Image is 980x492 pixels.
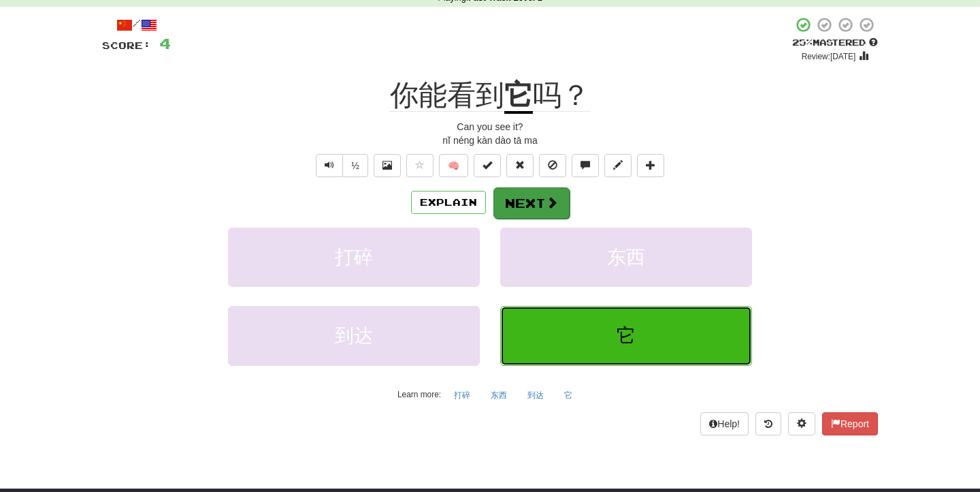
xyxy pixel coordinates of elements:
span: Score: [102,40,151,51]
button: Report [822,412,878,435]
button: Reset to 0% Mastered (alt+r) [506,154,534,177]
span: 它 [617,325,636,346]
div: / [102,16,171,33]
small: Learn more: [397,390,441,399]
button: 到达 [520,385,551,405]
span: 东西 [607,247,645,268]
div: Text-to-speech controls [313,154,368,177]
button: 它 [557,385,580,405]
span: 25 % [792,37,813,48]
button: Set this sentence to 100% Mastered (alt+m) [474,154,501,177]
button: Explain [411,191,486,214]
button: 它 [500,306,752,365]
button: Favorite sentence (alt+f) [406,154,434,177]
small: Review: [DATE] [802,52,856,61]
span: 打碎 [335,247,373,268]
button: 东西 [483,385,514,405]
div: nǐ néng kàn dào tā ma [102,134,878,147]
button: 到达 [228,306,480,365]
span: 你能看到 [390,79,504,112]
button: Add to collection (alt+a) [637,154,664,177]
button: Ignore sentence (alt+i) [539,154,566,177]
button: 🧠 [439,154,468,177]
div: Can you see it? [102,120,878,134]
div: Mastered [792,37,878,49]
button: Round history (alt+y) [755,412,781,435]
span: 吗？ [533,79,590,112]
span: 4 [159,35,171,52]
button: Play sentence audio (ctl+space) [316,154,343,177]
button: Help! [700,412,749,435]
button: 东西 [500,228,752,287]
button: Edit sentence (alt+d) [604,154,632,177]
button: 打碎 [228,228,480,287]
button: ½ [342,154,368,177]
button: Next [493,187,570,219]
button: Show image (alt+x) [374,154,401,177]
button: Discuss sentence (alt+u) [572,154,599,177]
span: 到达 [335,325,373,346]
button: 打碎 [446,385,478,405]
u: 它 [504,79,533,114]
